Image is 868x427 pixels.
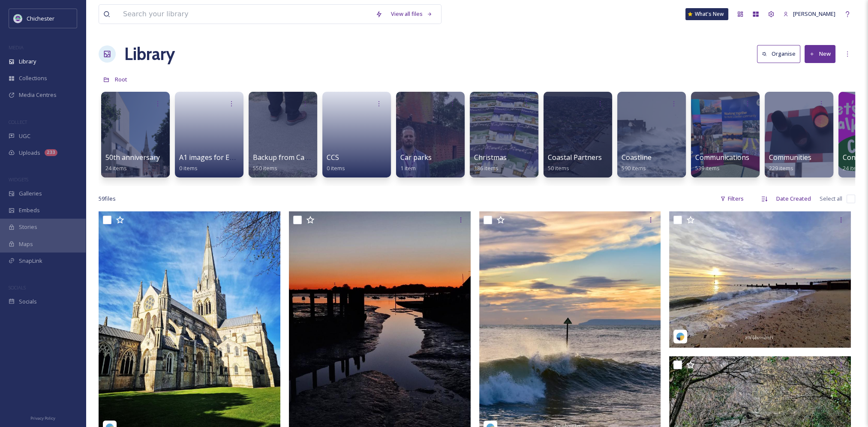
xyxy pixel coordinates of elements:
span: [PERSON_NAME] [793,10,835,18]
a: Christmas186 items [474,153,507,172]
span: Library [19,57,36,66]
a: CCS0 items [327,153,345,172]
span: 59 file s [99,195,116,203]
span: Embeds [19,206,40,214]
span: Media Centres [19,91,57,99]
span: Backup from Camera [253,153,321,162]
span: Galleries [19,189,42,198]
div: 233 [45,149,57,156]
a: Coastal Partners50 items [548,153,602,172]
span: Socials [19,298,37,306]
a: A1 images for EPH walls0 items [179,153,256,172]
div: Filters [716,190,748,207]
span: Privacy Policy [30,415,55,421]
span: Stories [19,223,37,231]
span: A1 images for EPH walls [179,153,256,162]
span: Maps [19,240,33,248]
button: New [805,45,835,63]
a: [PERSON_NAME] [779,6,840,22]
span: Communications [695,153,749,162]
input: Search your library [119,5,371,24]
a: Communications539 items [695,153,749,172]
span: Root [115,75,127,83]
span: 50th anniversary [105,153,160,162]
div: Date Created [772,190,815,207]
img: Logo_of_Chichester_District_Council.png [14,14,22,23]
span: 24 items [843,164,864,172]
span: 1 item [400,164,416,172]
span: 50 items [548,164,569,172]
span: 229 items [769,164,793,172]
span: UGC [19,132,30,140]
span: SnapLink [19,257,42,265]
span: 539 items [695,164,720,172]
span: MEDIA [9,44,24,51]
img: snapsea-logo.png [676,332,685,341]
a: Root [115,74,127,84]
span: COLLECT [9,119,27,125]
a: Privacy Policy [30,412,55,423]
span: Car parks [400,153,432,162]
span: 186 items [474,164,499,172]
a: 50th anniversary24 items [105,153,160,172]
span: Select all [820,195,842,203]
span: Coastal Partners [548,153,602,162]
span: 0 items [327,164,345,172]
span: 0 items [179,164,198,172]
a: Backup from Camera550 items [253,153,321,172]
span: Uploads [19,149,40,157]
span: Communities [769,153,811,162]
span: SOCIALS [9,284,26,291]
button: Organise [757,45,800,63]
span: 550 items [253,164,277,172]
span: 24 items [105,164,127,172]
a: What's New [685,8,728,20]
span: Christmas [474,153,507,162]
span: Coastline [622,153,652,162]
a: Car parks1 item [400,153,432,172]
img: wild_andwoody_photography-1759421322061.jpg [669,211,851,348]
span: Collections [19,74,47,82]
span: Chichester [27,15,54,22]
a: Coastline590 items [622,153,652,172]
span: WIDGETS [9,176,28,183]
a: Library [124,41,175,67]
span: CCS [327,153,339,162]
a: View all files [387,6,437,22]
span: 590 items [622,164,646,172]
a: Communities229 items [769,153,811,172]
